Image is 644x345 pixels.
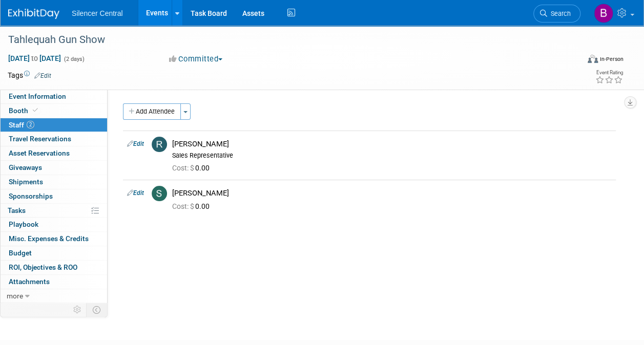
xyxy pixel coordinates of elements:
span: Attachments [9,277,50,286]
span: 2 [27,121,34,128]
td: Personalize Event Tab Strip [69,303,87,316]
div: [PERSON_NAME] [172,139,612,149]
div: [PERSON_NAME] [172,188,612,198]
a: Tasks [1,204,107,218]
a: Staff2 [1,118,107,132]
a: Playbook [1,218,107,231]
i: Booth reservation complete [33,107,38,113]
span: Silencer Central [72,9,123,17]
a: Edit [34,72,51,79]
div: Sales Representative [172,152,612,160]
span: Booth [9,106,40,115]
img: S.jpg [152,186,167,201]
span: Playbook [9,220,38,228]
button: Committed [165,54,226,64]
span: Sponsorships [9,192,53,200]
span: (2 days) [63,56,85,62]
span: 0.00 [172,202,214,210]
a: Booth [1,104,107,118]
span: Asset Reservations [9,149,70,157]
span: 0.00 [172,164,214,172]
span: Travel Reservations [9,135,71,143]
span: Staff [9,121,34,129]
div: Tahlequah Gun Show [5,31,571,49]
a: ROI, Objectives & ROO [1,261,107,274]
td: Toggle Event Tabs [87,303,108,316]
img: Format-Inperson.png [588,55,598,63]
span: Cost: $ [172,164,195,172]
a: Edit [127,189,144,197]
a: Misc. Expenses & Credits [1,232,107,246]
a: Budget [1,246,107,260]
span: Search [547,10,571,17]
span: Cost: $ [172,202,195,210]
a: more [1,289,107,303]
div: In-Person [599,55,624,63]
span: ROI, Objectives & ROO [9,263,77,271]
a: Travel Reservations [1,132,107,146]
span: more [7,292,23,300]
button: Add Attendee [123,103,181,120]
a: Edit [127,140,144,147]
a: Attachments [1,275,107,289]
div: Event Rating [595,70,623,75]
img: Billee Page [594,4,613,23]
span: [DATE] [DATE] [8,54,61,63]
span: Shipments [9,178,43,186]
img: R.jpg [152,137,167,152]
a: Shipments [1,175,107,189]
td: Tags [8,70,51,80]
span: Tasks [8,206,26,214]
a: Sponsorships [1,189,107,203]
a: Event Information [1,90,107,103]
a: Giveaways [1,161,107,175]
span: Budget [9,249,32,257]
span: Giveaways [9,163,42,171]
div: Event Format [534,53,624,69]
img: ExhibitDay [8,9,59,19]
span: Misc. Expenses & Credits [9,234,89,243]
span: to [30,54,39,62]
a: Asset Reservations [1,146,107,160]
a: Search [533,5,580,23]
span: Event Information [9,92,66,100]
